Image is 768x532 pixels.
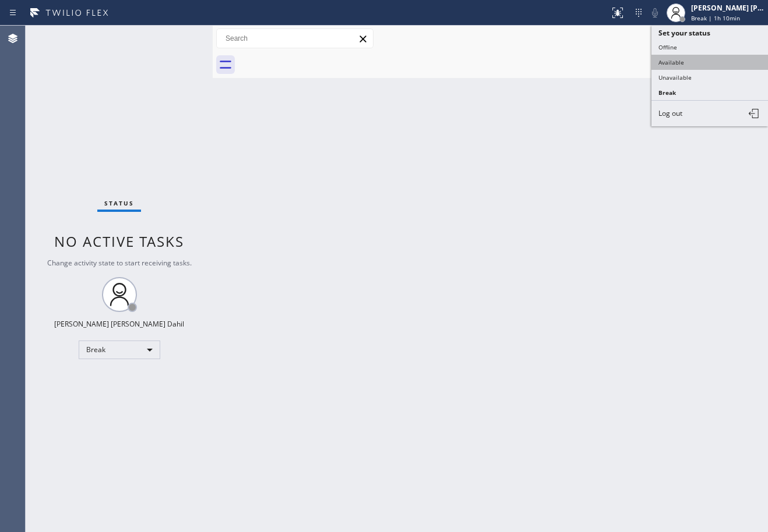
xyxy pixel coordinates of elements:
[54,319,184,329] div: [PERSON_NAME] [PERSON_NAME] Dahil
[79,341,160,359] div: Break
[104,199,134,207] span: Status
[647,5,663,21] button: Mute
[47,258,192,268] span: Change activity state to start receiving tasks.
[691,3,765,13] div: [PERSON_NAME] [PERSON_NAME] Dahil
[54,232,184,251] span: No active tasks
[217,29,373,48] input: Search
[691,14,740,22] span: Break | 1h 10min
